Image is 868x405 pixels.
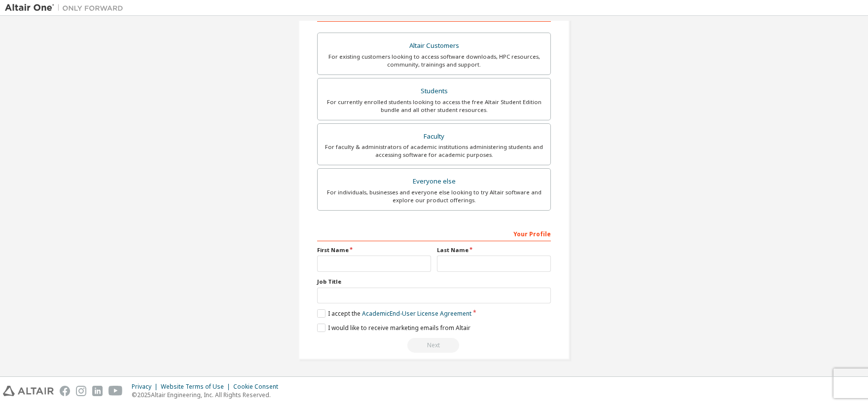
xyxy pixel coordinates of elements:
img: facebook.svg [60,386,70,396]
img: instagram.svg [76,386,86,396]
img: altair_logo.svg [3,386,54,396]
label: I accept the [317,309,471,318]
div: Cookie Consent [233,383,284,391]
img: Altair One [5,3,128,13]
div: For currently enrolled students looking to access the free Altair Student Edition bundle and all ... [324,98,544,114]
div: Altair Customers [324,39,544,53]
label: Job Title [317,278,551,286]
div: For faculty & administrators of academic institutions administering students and accessing softwa... [324,143,544,159]
div: Faculty [324,130,544,144]
div: Read and acccept EULA to continue [317,338,551,353]
div: Website Terms of Use [161,383,233,391]
div: Your Profile [317,225,551,241]
div: Students [324,84,544,98]
div: For individuals, businesses and everyone else looking to try Altair software and explore our prod... [324,188,544,204]
label: First Name [317,246,431,254]
div: For existing customers looking to access software downloads, HPC resources, community, trainings ... [324,53,544,69]
label: I would like to receive marketing emails from Altair [317,324,470,332]
div: Everyone else [324,175,544,188]
div: Privacy [132,383,161,391]
label: Last Name [437,246,551,254]
p: © 2025 Altair Engineering, Inc. All Rights Reserved. [132,391,284,399]
img: linkedin.svg [92,386,103,396]
a: Academic End-User License Agreement [362,309,471,318]
img: youtube.svg [108,386,123,396]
